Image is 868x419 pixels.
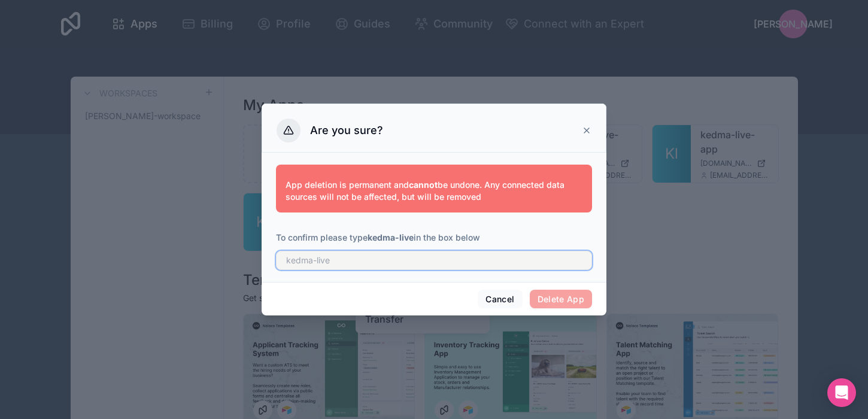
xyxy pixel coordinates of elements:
[409,180,438,190] strong: cannot
[310,123,383,138] h3: Are you sure?
[827,378,856,407] div: Open Intercom Messenger
[276,232,592,244] p: To confirm please type in the box below
[478,290,522,309] button: Cancel
[276,251,592,270] input: kedma-live
[286,179,582,203] p: App deletion is permanent and be undone. Any connected data sources will not be affected, but wil...
[368,232,414,242] strong: kedma-live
